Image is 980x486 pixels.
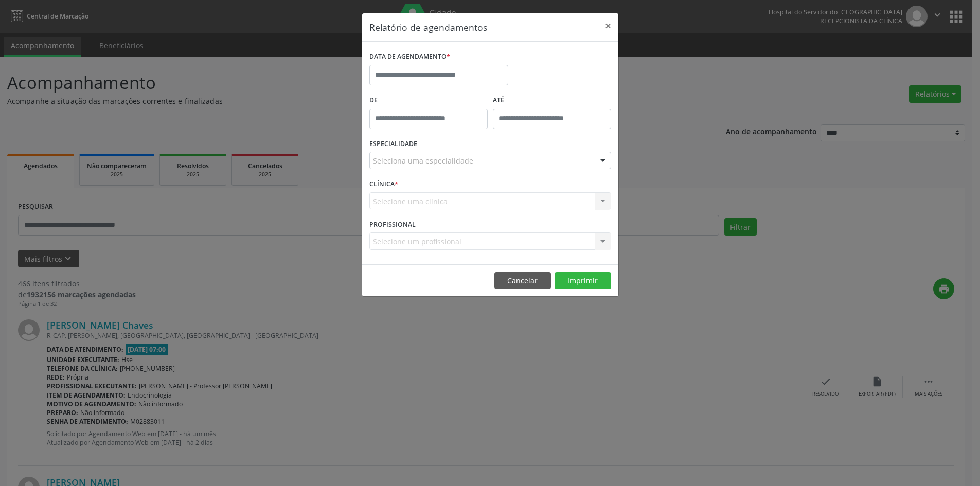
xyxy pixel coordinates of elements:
h5: Relatório de agendamentos [369,21,487,34]
button: Cancelar [494,272,551,290]
label: ESPECIALIDADE [369,136,417,152]
button: Imprimir [555,272,611,290]
label: De [369,93,488,109]
button: Close [598,13,618,39]
label: PROFISSIONAL [369,217,416,232]
span: Seleciona uma especialidade [373,155,473,166]
label: CLÍNICA [369,176,398,192]
label: DATA DE AGENDAMENTO [369,49,450,65]
label: ATÉ [493,93,611,109]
